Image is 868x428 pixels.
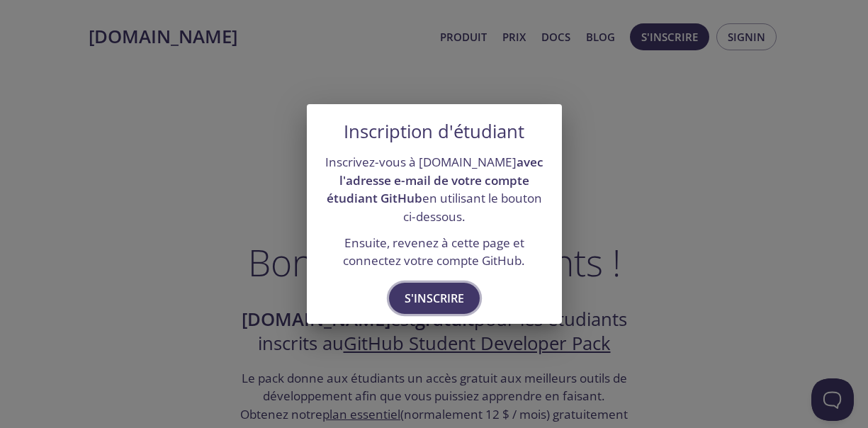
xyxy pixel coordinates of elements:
h5: Inscription d'étudiant [344,121,524,142]
strong: avec l'adresse e-mail de votre compte étudiant GitHub [327,154,543,206]
p: Inscrivez-vous à [DOMAIN_NAME] en utilisant le bouton ci-dessous. [324,153,545,226]
button: S'inscrire [389,283,480,314]
p: Ensuite, revenez à cette page et connectez votre compte GitHub. [324,234,545,270]
span: S'inscrire [405,288,464,308]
